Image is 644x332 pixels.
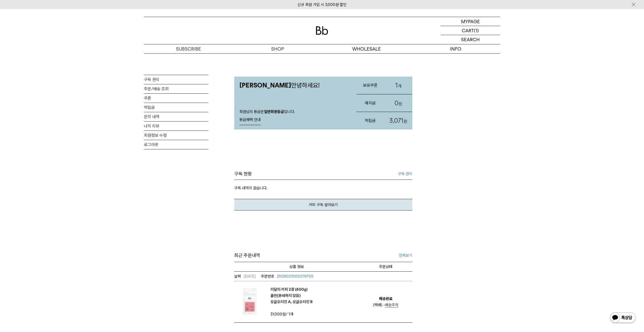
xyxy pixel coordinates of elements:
[384,77,412,94] a: 1개
[385,303,398,307] a: 배송추적
[395,99,398,107] span: 0
[270,311,314,317] td: / 1개
[385,303,398,307] span: 배송추적
[234,252,260,259] span: 최근 주문내역
[264,109,284,114] strong: 일반회원등급
[270,312,286,317] strong: 31,000원
[356,114,384,127] h3: 적립금
[462,26,474,35] p: CART
[144,140,208,149] a: 로그아웃
[233,44,322,53] a: SHOP
[239,82,291,89] strong: [PERSON_NAME]
[411,44,500,53] p: INFO
[316,26,328,35] img: 로고
[395,82,398,89] span: 1
[144,131,208,140] a: 회원정보 수정
[277,274,313,279] span: 2509021000019705
[297,2,347,7] a: 신규 회원 가입 시 3,000원 할인
[144,122,208,131] a: 나의 리뷰
[384,112,412,129] a: 3,071원
[359,262,412,271] th: 주문상태
[144,75,208,84] a: 구독 관리
[389,117,404,124] span: 3,071
[234,286,265,317] img: 이달의 커피
[144,103,208,112] a: 적립금
[239,115,261,125] a: 등급혜택 안내
[144,44,233,53] a: SUBSCRIBE
[270,286,313,305] a: 이달의 커피 2종 (400g)홀빈(분쇄하지 않음)싱글오리진 A, 싱글오리진 B
[379,296,392,302] em: 배송완료
[234,171,252,177] h3: 구독 현황
[234,180,412,199] p: 구독 내역이 없습니다.
[234,262,359,271] th: 상품명/옵션
[373,302,398,308] div: (택배) -
[356,78,384,92] h3: 보유쿠폰
[356,96,384,110] h3: 예치금
[461,35,480,44] p: SEARCH
[399,252,412,258] a: 전체보기
[441,17,500,26] a: MYPAGE
[474,26,479,35] p: (1)
[384,94,412,112] a: 0원
[261,273,313,279] a: 2509021000019705
[234,104,351,129] div: 회원님의 등급은 입니다.
[398,171,412,177] a: 구독 관리
[144,94,208,103] a: 쿠폰
[270,286,313,305] em: 이달의 커피 2종 (400g) 홀빈(분쇄하지 않음) 싱글오리진 A, 싱글오리진 B
[144,112,208,121] a: 문의 내역
[234,273,256,279] em: [DATE]
[234,77,351,94] p: 안녕하세요!
[461,17,480,26] p: MYPAGE
[322,44,411,53] p: WHOLESALE
[609,312,636,324] img: 카카오톡 채널 1:1 채팅 버튼
[234,199,412,210] a: 커피 구독 알아보기
[441,26,500,35] a: CART (1)
[144,84,208,93] a: 주문/배송 조회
